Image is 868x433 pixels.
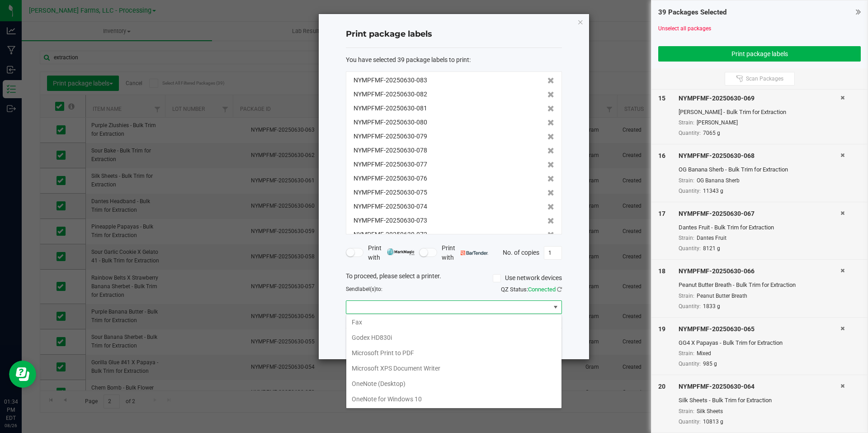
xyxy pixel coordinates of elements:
div: Dantes Fruit - Bulk Trim for Extraction [679,223,840,232]
span: Quantity: [679,188,701,194]
span: Strain: [679,293,694,299]
a: Unselect all packages [658,25,711,32]
span: NYMPFMF-20250630-075 [354,188,427,197]
span: Strain: [679,177,694,184]
span: label(s) [358,286,376,292]
span: Strain: [679,119,694,126]
span: Strain: [679,408,694,414]
li: Microsoft XPS Document Writer [346,361,561,376]
div: NYMPFMF-20250630-064 [679,382,840,391]
span: Strain: [679,235,694,241]
div: : [346,55,562,65]
span: Dantes Fruit [697,235,726,241]
span: 19 [658,325,665,333]
iframe: Resource center [9,361,36,388]
span: Quantity: [679,361,701,367]
span: You have selected 39 package labels to print [346,56,469,63]
span: 11343 g [703,188,723,194]
div: Peanut Butter Breath - Bulk Trim for Extraction [679,281,840,290]
div: NYMPFMF-20250630-069 [679,94,840,103]
span: Silk Sheets [697,408,723,414]
span: 7065 g [703,130,720,136]
img: mark_magic_cybra.png [387,248,415,255]
span: Mixed [697,350,711,357]
li: OneNote for Windows 10 [346,391,561,407]
span: Quantity: [679,303,701,309]
span: OG Banana Sherb [697,177,740,184]
div: NYMPFMF-20250630-068 [679,151,840,161]
div: GG4 X Papayas - Bulk Trim for Extraction [679,338,840,347]
span: NYMPFMF-20250630-077 [354,160,427,169]
span: NYMPFMF-20250630-079 [354,132,427,141]
button: Print package labels [658,46,861,62]
li: OneNote (Desktop) [346,376,561,391]
span: [PERSON_NAME] [697,119,738,126]
span: NYMPFMF-20250630-080 [354,118,427,127]
div: NYMPFMF-20250630-067 [679,209,840,219]
div: [PERSON_NAME] - Bulk Trim for Extraction [679,108,840,117]
div: NYMPFMF-20250630-066 [679,266,840,276]
span: Peanut Butter Breath [697,293,747,299]
span: NYMPFMF-20250630-076 [354,174,427,183]
span: 8121 g [703,245,720,252]
span: 1833 g [703,303,720,309]
label: Use network devices [493,273,562,283]
span: Connected [528,286,556,293]
span: 985 g [703,361,717,367]
span: 17 [658,210,665,217]
li: Fax [346,314,561,330]
span: NYMPFMF-20250630-081 [354,104,427,113]
span: 16 [658,152,665,159]
img: bartender.png [461,251,488,255]
span: Strain: [679,350,694,357]
span: NYMPFMF-20250630-078 [354,146,427,155]
li: Godex HD830i [346,330,561,345]
span: NYMPFMF-20250630-073 [354,216,427,225]
span: Quantity: [679,245,701,252]
div: To proceed, please select a printer. [339,271,569,285]
span: 18 [658,267,665,275]
span: Print with [442,243,488,262]
span: No. of copies [503,248,539,256]
span: QZ Status: [501,286,562,293]
div: Silk Sheets - Bulk Trim for Extraction [679,396,840,405]
span: 15 [658,95,665,102]
span: Quantity: [679,419,701,425]
span: NYMPFMF-20250630-072 [354,230,427,239]
span: NYMPFMF-20250630-082 [354,90,427,99]
div: NYMPFMF-20250630-065 [679,324,840,334]
span: Print with [368,243,415,262]
li: Microsoft Print to PDF [346,345,561,361]
h4: Print package labels [346,29,562,40]
span: Quantity: [679,130,701,136]
span: Send to: [346,286,382,292]
span: Scan Packages [746,75,783,82]
div: OG Banana Sherb - Bulk Trim for Extraction [679,165,840,174]
span: NYMPFMF-20250630-083 [354,76,427,85]
span: 10813 g [703,419,723,425]
span: 20 [658,383,665,390]
span: NYMPFMF-20250630-074 [354,202,427,211]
